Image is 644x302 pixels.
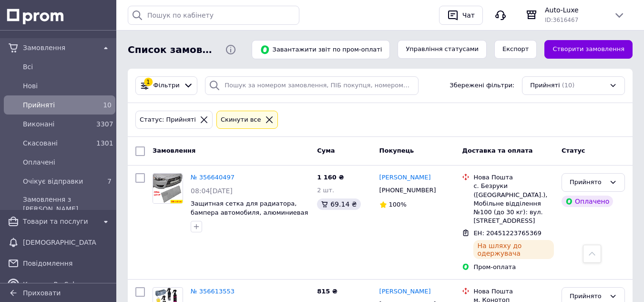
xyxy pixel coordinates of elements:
span: 2 шт. [317,187,334,194]
div: Прийнято [570,177,605,187]
input: Пошук за номером замовлення, ПІБ покупця, номером телефону, Email, номером накладної [205,76,419,95]
span: Виконані [23,119,92,129]
div: Прийнято [570,292,605,302]
span: Фільтри [153,81,180,90]
span: 815 ₴ [317,288,337,295]
a: Фото товару [153,173,183,204]
span: Збережені фільтри: [450,81,514,90]
span: (10) [562,82,575,89]
span: Приховати [23,289,61,297]
span: Доставка та оплата [462,147,532,154]
img: Фото товару [153,174,183,203]
div: Статус: Прийняті [138,115,198,125]
a: № 356613553 [191,288,235,295]
a: Защитная сетка для радиатора, бампера автомобиля, алюминиевая 100х40 см черная, мелкая ячейка [191,200,308,225]
span: Нові [23,81,112,91]
span: Auto-Luxe [545,5,606,15]
span: ЕН: 20451223765369 [473,229,541,237]
span: Товари та послуги [23,217,96,226]
a: [PERSON_NAME] [379,173,431,182]
span: 08:04[DATE] [191,187,233,195]
button: Експорт [494,40,537,59]
div: Нова Пошта [473,287,554,296]
button: Управління статусами [398,40,487,59]
button: Завантажити звіт по пром-оплаті [252,40,390,59]
span: Список замовлень [128,43,217,57]
span: Очікує відправки [23,177,92,186]
span: Оплачені [23,157,112,167]
div: Оплачено [562,196,613,207]
a: [PERSON_NAME] [379,287,431,296]
span: 1301 [96,139,113,147]
span: Всi [23,62,112,72]
div: Чат [460,8,477,22]
input: Пошук по кабінету [128,6,299,25]
div: с. Безруки ([GEOGRAPHIC_DATA].), Мобільне відділення №100 (до 30 кг): вул. [STREET_ADDRESS] [473,182,554,225]
span: 3307 [96,120,113,128]
div: Cкинути все [219,115,263,125]
span: Покупець [379,147,414,154]
span: 100% [389,201,407,208]
span: Скасовані [23,138,92,148]
span: Cума [317,147,335,154]
span: Прийняті [530,81,560,90]
span: Замовлення [23,43,96,52]
span: 7 [107,177,112,185]
span: Повідомлення [23,259,112,268]
div: 69.14 ₴ [317,198,360,210]
span: Прийняті [23,100,92,110]
span: 1 160 ₴ [317,174,344,181]
button: Чат [439,6,483,25]
div: Нова Пошта [473,173,554,182]
span: Каталог ProSale [23,280,96,289]
a: № 356640497 [191,174,235,181]
span: ID: 3616467 [545,17,578,23]
div: Пром-оплата [473,263,554,271]
div: [PHONE_NUMBER] [378,184,438,197]
div: На шляху до одержувача [473,240,554,259]
span: Статус [562,147,585,154]
span: Замовлення [153,147,195,154]
span: Замовлення з [PERSON_NAME] [23,195,112,214]
span: 10 [103,101,112,109]
a: Створити замовлення [544,40,633,59]
span: [DEMOGRAPHIC_DATA] [23,238,96,247]
div: 1 [144,78,153,86]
